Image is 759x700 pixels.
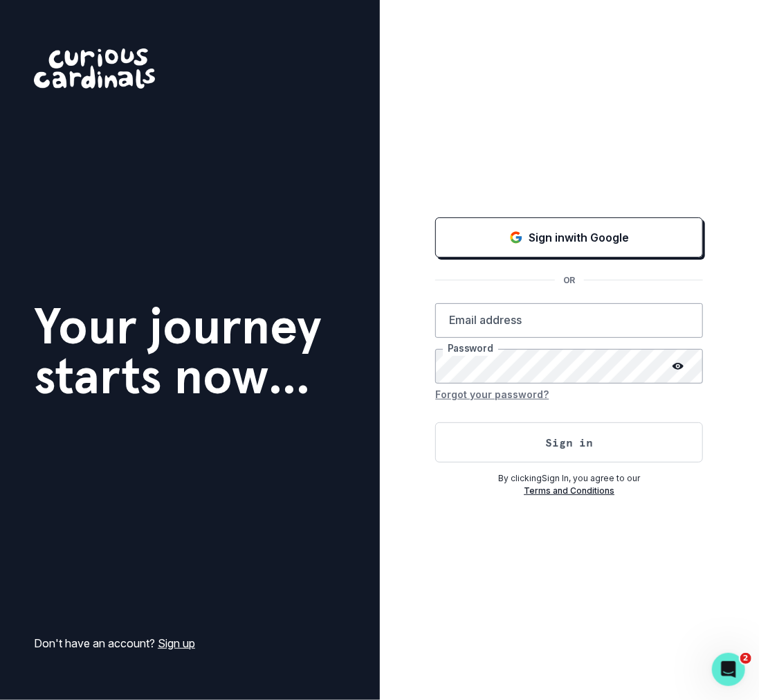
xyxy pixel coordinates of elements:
[740,653,751,664] span: 2
[712,653,745,686] iframe: Intercom live chat
[524,485,614,496] a: Terms and Conditions
[555,274,584,287] p: OR
[435,422,703,463] button: Sign in
[435,472,703,485] p: By clicking Sign In , you agree to our
[435,384,549,406] button: Forgot your password?
[34,48,155,89] img: Curious Cardinals Logo
[529,229,629,246] p: Sign in with Google
[34,301,322,401] h1: Your journey starts now...
[158,636,195,650] a: Sign up
[435,217,703,258] button: Sign in with Google (GSuite)
[34,635,195,652] p: Don't have an account?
